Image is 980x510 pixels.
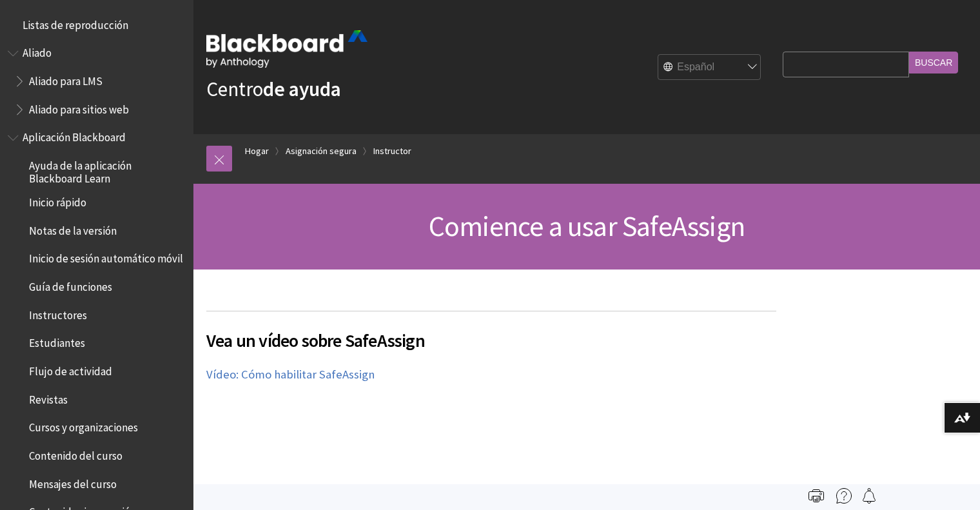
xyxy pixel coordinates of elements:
[286,143,357,159] a: Asignación segura
[909,52,958,74] input: Buscar
[23,46,52,60] font: Aliado
[29,420,138,435] font: Cursos y organizaciones
[206,367,375,382] font: Vídeo: Cómo habilitar SafeAssign
[658,55,761,81] select: Selector de idioma del sitio
[29,280,112,294] font: Guía de funciones
[8,14,186,36] nav: Esquema del libro para listas de reproducción
[836,488,852,504] img: Más ayuda
[429,208,745,244] font: Comience a usar SafeAssign
[29,336,85,350] font: Estudiantes
[245,145,269,157] font: Hogar
[29,251,183,266] font: Inicio de sesión automático móvil
[29,308,87,322] font: Instructores
[861,488,877,504] img: Sigue esta página
[263,76,341,102] font: de ayuda
[8,43,186,121] nav: Esquema del libro para Antología Ally Help
[29,224,117,238] font: Notas de la versión
[373,143,411,159] a: Instructor
[206,76,341,102] a: Centrode ayuda
[286,145,357,157] font: Asignación segura
[29,195,86,210] font: Inicio rápido
[29,364,112,378] font: Flujo de actividad
[29,103,129,117] font: Aliado para sitios web
[29,159,132,186] font: Ayuda de la aplicación Blackboard Learn
[206,329,425,352] font: Vea un vídeo sobre SafeAssign
[29,449,122,463] font: Contenido del curso
[23,130,126,144] font: Aplicación Blackboard
[373,145,411,157] font: Instructor
[206,76,263,102] font: Centro
[29,477,117,491] font: Mensajes del curso
[29,393,68,407] font: Revistas
[23,18,128,32] font: Listas de reproducción
[206,30,367,68] img: Pizarra de Antología
[245,143,269,159] a: Hogar
[29,74,103,88] font: Aliado para LMS
[206,367,375,382] a: Vídeo: Cómo habilitar SafeAssign
[808,488,824,504] img: Imprimir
